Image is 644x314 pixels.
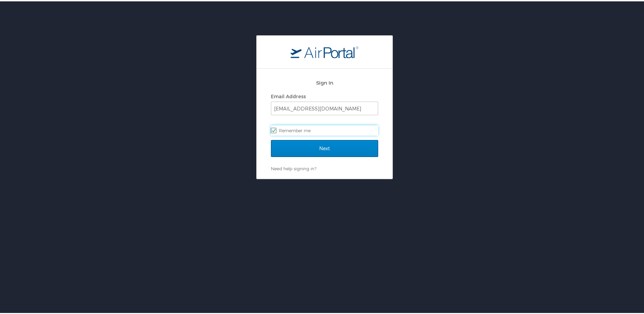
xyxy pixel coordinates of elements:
[271,164,316,170] a: Need help signing in?
[271,139,378,156] input: Next
[291,45,358,57] img: logo
[271,77,378,85] h2: Sign In
[271,124,378,134] label: Remember me
[271,92,306,98] label: Email Address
